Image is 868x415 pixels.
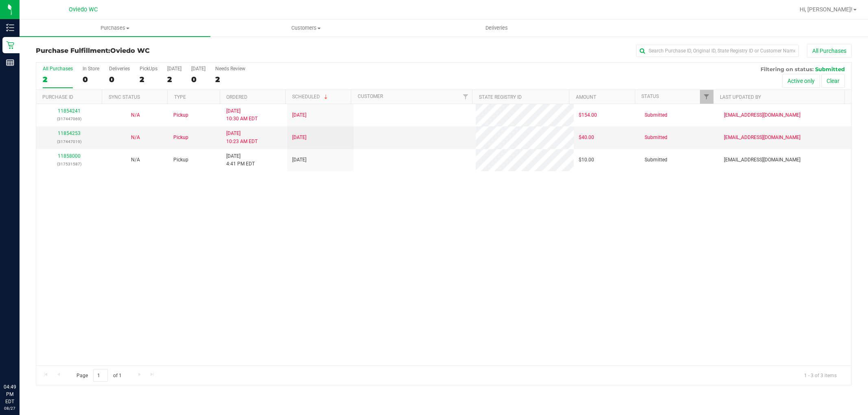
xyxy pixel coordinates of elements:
a: Purchase ID [42,94,73,100]
span: Filtering on status: [761,66,813,72]
span: $10.00 [579,156,594,164]
inline-svg: Retail [6,41,14,49]
div: 0 [83,75,99,84]
div: PickUps [140,66,157,72]
div: Needs Review [215,66,245,72]
p: 08/27 [4,405,16,411]
span: [DATE] [292,134,306,141]
a: Type [174,94,186,100]
span: [DATE] 10:23 AM EDT [226,130,258,145]
button: N/A [131,134,140,141]
span: Pickup [173,134,188,141]
span: Page of 1 [70,369,128,382]
span: Customers [211,24,401,32]
a: Customers [210,20,401,37]
span: [DATE] 4:41 PM EDT [226,152,255,168]
div: In Store [83,66,99,72]
span: Not Applicable [131,157,140,163]
a: Filter [459,90,472,104]
a: Filter [700,90,713,104]
p: 04:49 PM EDT [4,383,16,405]
a: Ordered [226,94,247,100]
span: [DATE] [292,156,306,164]
span: [DATE] [292,111,306,119]
a: Amount [576,94,596,100]
span: $40.00 [579,134,594,141]
div: 2 [167,75,181,84]
h3: Purchase Fulfillment: [36,47,308,54]
p: (317447069) [41,115,97,123]
div: 0 [109,75,130,84]
inline-svg: Reports [6,59,14,67]
div: [DATE] [167,66,181,72]
a: Last Updated By [720,94,761,100]
span: 1 - 3 of 3 items [798,369,843,381]
span: Purchases [20,24,210,32]
span: Not Applicable [131,112,140,118]
div: All Purchases [43,66,73,72]
div: [DATE] [191,66,206,72]
span: Not Applicable [131,135,140,140]
a: Sync Status [109,94,140,100]
button: Active only [782,74,820,88]
div: 0 [191,75,206,84]
iframe: Resource center [8,350,33,374]
span: Submitted [645,111,667,119]
span: Pickup [173,111,188,119]
span: [EMAIL_ADDRESS][DOMAIN_NAME] [724,156,800,164]
span: Submitted [645,134,667,141]
div: Deliveries [109,66,130,72]
div: 2 [140,75,157,84]
input: Search Purchase ID, Original ID, State Registry ID or Customer Name... [636,45,799,57]
a: Scheduled [292,94,329,100]
span: $154.00 [579,111,597,119]
span: Submitted [815,66,845,72]
span: Oviedo WC [69,6,98,13]
a: 11854253 [58,130,81,136]
button: All Purchases [807,44,852,58]
p: (317447019) [41,138,97,146]
span: Oviedo WC [110,47,150,54]
button: N/A [131,156,140,164]
button: Clear [821,74,845,88]
inline-svg: Inventory [6,24,14,32]
a: State Registry ID [479,94,522,100]
span: Pickup [173,156,188,164]
a: Status [641,93,659,99]
a: 11858000 [58,153,81,159]
p: (317531587) [41,160,97,168]
span: [EMAIL_ADDRESS][DOMAIN_NAME] [724,111,800,119]
a: Customer [358,93,383,99]
span: Submitted [645,156,667,164]
a: 11854241 [58,108,81,114]
span: [DATE] 10:30 AM EDT [226,107,258,123]
input: 1 [93,369,108,382]
span: [EMAIL_ADDRESS][DOMAIN_NAME] [724,134,800,141]
span: Hi, [PERSON_NAME]! [800,6,853,13]
button: N/A [131,111,140,119]
div: 2 [215,75,245,84]
div: 2 [43,75,73,84]
a: Deliveries [401,20,592,37]
span: Deliveries [474,24,519,32]
a: Purchases [20,20,210,37]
